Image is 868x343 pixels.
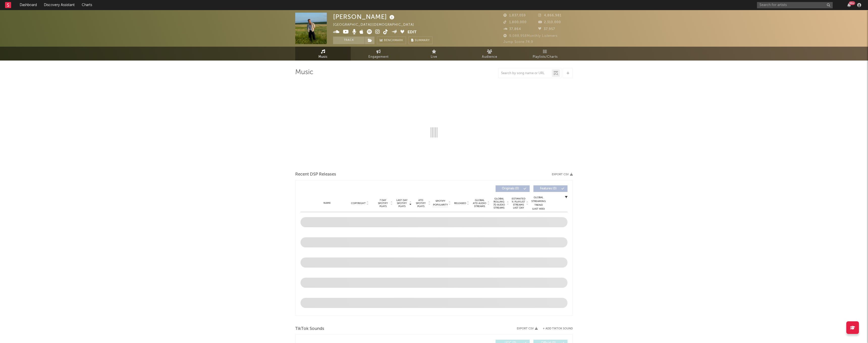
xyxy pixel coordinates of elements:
div: 99 + [849,1,855,5]
span: 37,864 [503,27,521,31]
a: Benchmark [377,37,406,44]
button: Originals(0) [496,185,530,192]
button: Export CSV [552,173,573,176]
span: Live [431,54,437,60]
a: Live [406,47,462,61]
button: Features(0) [533,185,567,192]
span: Estimated % Playlist Streams Last Day [511,197,525,209]
span: Audience [482,54,497,60]
span: Jump Score: 74.9 [503,40,533,44]
a: Music [295,47,351,61]
span: Global Rolling 7D Audio Streams [492,197,506,209]
input: Search for artists [757,2,833,8]
span: Global ATD Audio Streams [473,199,486,208]
button: + Add TikTok Sound [538,327,573,330]
div: Name [311,201,344,205]
span: 9,088,958 Monthly Listeners [503,34,558,38]
span: Released [454,202,466,205]
span: 1,800,000 [503,21,527,24]
span: Summary [415,39,430,42]
span: Features ( 0 ) [537,187,560,190]
span: Spotify Popularity [433,199,448,207]
span: Originals ( 0 ) [499,187,522,190]
a: Playlists/Charts [517,47,573,61]
span: 4,866,981 [538,14,561,17]
button: Summary [409,37,432,44]
a: Engagement [351,47,406,61]
span: ATD Spotify Plays [414,199,427,208]
a: Audience [462,47,517,61]
button: 99+ [847,3,851,7]
span: Music [318,54,328,60]
span: Playlists/Charts [533,54,558,60]
span: Last Day Spotify Plays [395,199,409,208]
span: Engagement [368,54,389,60]
span: 7 Day Spotify Plays [376,199,390,208]
button: Edit [408,29,417,36]
span: TikTok Sounds [295,326,324,332]
span: 2,310,000 [538,21,561,24]
button: Track [333,37,365,44]
span: Copyright [351,202,366,205]
div: [PERSON_NAME] [333,13,396,21]
span: Recent DSP Releases [295,171,336,178]
button: + Add TikTok Sound [543,327,573,330]
span: Benchmark [384,38,403,44]
div: Global Streaming Trend (Last 60D) [531,196,546,211]
span: 37,957 [538,27,555,31]
button: Export CSV [517,327,538,330]
div: [GEOGRAPHIC_DATA] | [DEMOGRAPHIC_DATA] [333,22,420,28]
span: 1,837,059 [503,14,526,17]
input: Search by song name or URL [499,71,552,75]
